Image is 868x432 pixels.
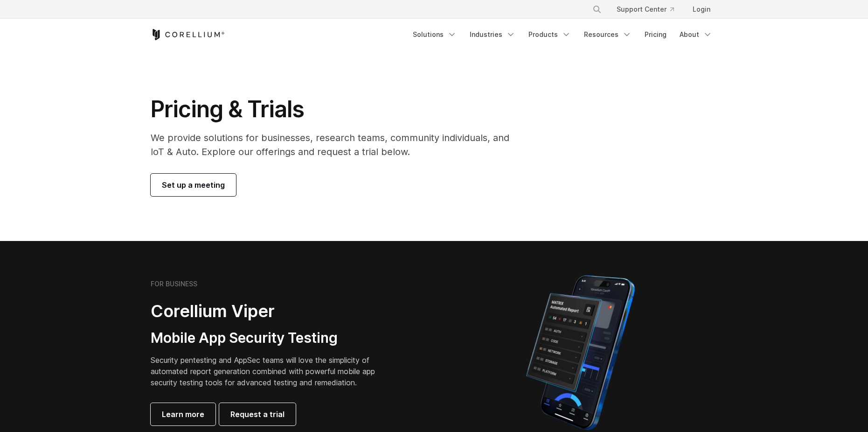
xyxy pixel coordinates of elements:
a: Solutions [407,26,462,43]
a: About [674,26,718,43]
div: Navigation Menu [407,26,718,43]
a: Set up a meeting [151,174,236,196]
span: Learn more [162,409,204,420]
a: Request a trial [219,403,296,425]
p: Security pentesting and AppSec teams will love the simplicity of automated report generation comb... [151,354,389,388]
a: Support Center [609,1,681,18]
div: Navigation Menu [581,1,718,18]
h1: Pricing & Trials [151,95,522,123]
h6: FOR BUSINESS [151,280,197,288]
a: Products [523,26,576,43]
a: Industries [464,26,521,43]
a: Resources [578,26,637,43]
h2: Corellium Viper [151,301,389,322]
a: Learn more [151,403,215,425]
span: Set up a meeting [162,179,225,191]
a: Pricing [639,26,672,43]
button: Search [589,1,605,18]
a: Login [685,1,718,18]
span: Request a trial [230,409,285,420]
p: We provide solutions for businesses, research teams, community individuals, and IoT & Auto. Explo... [151,131,522,159]
a: Corellium Home [151,29,225,40]
h3: Mobile App Security Testing [151,329,389,347]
